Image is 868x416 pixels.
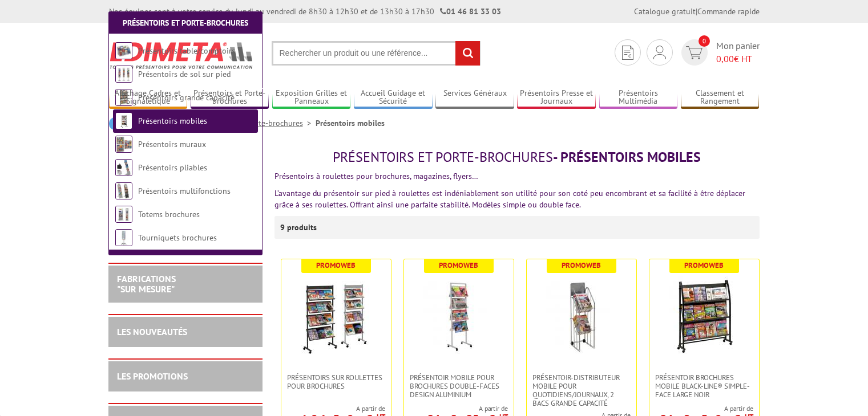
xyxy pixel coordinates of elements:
[333,148,553,166] span: Présentoirs et Porte-brochures
[716,39,760,66] span: Mon panier
[191,88,269,107] a: Présentoirs et Porte-brochures
[196,118,316,128] a: Présentoirs et Porte-brochures
[354,88,433,107] a: Accueil Guidage et Sécurité
[679,39,760,66] a: devis rapide 0 Mon panier 0,00€ HT
[716,53,734,64] span: 0,00
[542,276,621,356] img: Présentoir-distributeur mobile pour quotidiens/journaux, 2 bacs grande capacité
[138,209,200,219] a: Totems brochures
[440,6,501,17] strong: 01 46 81 33 03
[699,35,710,47] span: 0
[517,88,596,107] a: Présentoirs Presse et Journaux
[634,6,760,17] div: |
[697,6,760,17] a: Commande rapide
[410,373,508,399] span: Présentoir mobile pour brochures double-faces Design aluminium
[274,150,760,165] h1: - Présentoirs mobiles
[138,233,217,243] a: Tourniquets brochures
[684,260,724,270] b: Promoweb
[138,116,207,126] a: Présentoirs mobiles
[527,373,636,407] a: Présentoir-distributeur mobile pour quotidiens/journaux, 2 bacs grande capacité
[109,6,501,17] div: Nos équipes sont à votre service du lundi au vendredi de 8h30 à 12h30 et de 13h30 à 17h30
[296,276,376,356] img: Présentoirs sur roulettes pour brochures
[117,273,176,295] a: FABRICATIONS"Sur Mesure"
[316,260,356,270] b: Promoweb
[686,46,703,59] img: devis rapide
[562,260,601,270] b: Promoweb
[115,112,132,129] img: Présentoirs mobiles
[649,373,759,399] a: Présentoir Brochures mobile Black-Line® simple-face large noir
[316,117,385,129] li: Présentoirs mobiles
[117,370,188,382] a: LES PROMOTIONS
[404,404,508,413] span: A partir de
[115,159,132,176] img: Présentoirs pliables
[287,373,385,390] span: Présentoirs sur roulettes pour brochures
[664,276,744,356] img: Présentoir Brochures mobile Black-Line® simple-face large noir
[115,136,132,153] img: Présentoirs muraux
[138,46,235,56] a: Présentoirs table/comptoirs
[532,373,631,407] span: Présentoir-distributeur mobile pour quotidiens/journaux, 2 bacs grande capacité
[649,404,753,413] span: A partir de
[115,229,132,246] img: Tourniquets brochures
[681,88,760,107] a: Classement et Rangement
[138,162,207,173] a: Présentoirs pliables
[115,206,132,223] img: Totems brochures
[274,187,760,210] p: L’avantage du présentoir sur pied à roulettes est indéniablement son utilité pour son coté peu en...
[653,46,666,59] img: devis rapide
[109,88,188,107] a: Affichage Cadres et Signalétique
[274,170,760,182] p: Présentoirs à roulettes pour brochures, magazines, flyers…
[272,41,481,66] input: Rechercher un produit ou une référence...
[115,42,132,59] img: Présentoirs table/comptoirs
[281,404,385,413] span: A partir de
[280,216,323,239] p: 9 produits
[655,373,753,399] span: Présentoir Brochures mobile Black-Line® simple-face large noir
[117,326,187,337] a: LES NOUVEAUTÉS
[404,373,514,399] a: Présentoir mobile pour brochures double-faces Design aluminium
[599,88,678,107] a: Présentoirs Multimédia
[281,373,391,390] a: Présentoirs sur roulettes pour brochures
[622,46,633,60] img: devis rapide
[634,6,696,17] a: Catalogue gratuit
[716,52,760,66] span: € HT
[115,182,132,199] img: Présentoirs multifonctions
[439,260,478,270] b: Promoweb
[419,276,499,356] img: Présentoir mobile pour brochures double-faces Design aluminium
[272,88,351,107] a: Exposition Grilles et Panneaux
[455,41,480,66] input: rechercher
[435,88,514,107] a: Services Généraux
[138,186,231,196] a: Présentoirs multifonctions
[115,66,132,83] img: Présentoirs de sol sur pied
[138,69,231,79] a: Présentoirs de sol sur pied
[138,139,206,149] a: Présentoirs muraux
[123,18,248,28] a: Présentoirs et Porte-brochures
